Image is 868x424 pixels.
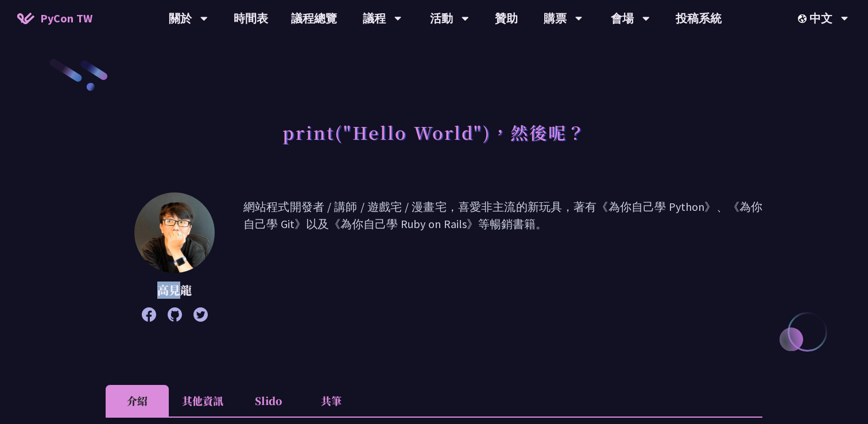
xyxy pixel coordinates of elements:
[243,198,762,316] p: 網站程式開發者 / 講師 / 遊戲宅 / 漫畫宅，喜愛非主流的新玩具，著有《為你自己學 Python》、《為你自己學 Git》以及《為你自己學 Ruby on Rails》等暢銷書籍。
[6,4,104,33] a: PyCon TW
[134,282,215,299] p: 高見龍
[40,10,92,27] span: PyCon TW
[134,192,215,273] img: 高見龍
[169,385,237,417] li: 其他資訊
[798,14,809,23] img: Locale Icon
[17,13,34,24] img: Home icon of PyCon TW 2025
[300,385,363,417] li: 共筆
[282,115,586,149] h1: print("Hello World")，然後呢？
[106,385,169,417] li: 介紹
[237,385,300,417] li: Slido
